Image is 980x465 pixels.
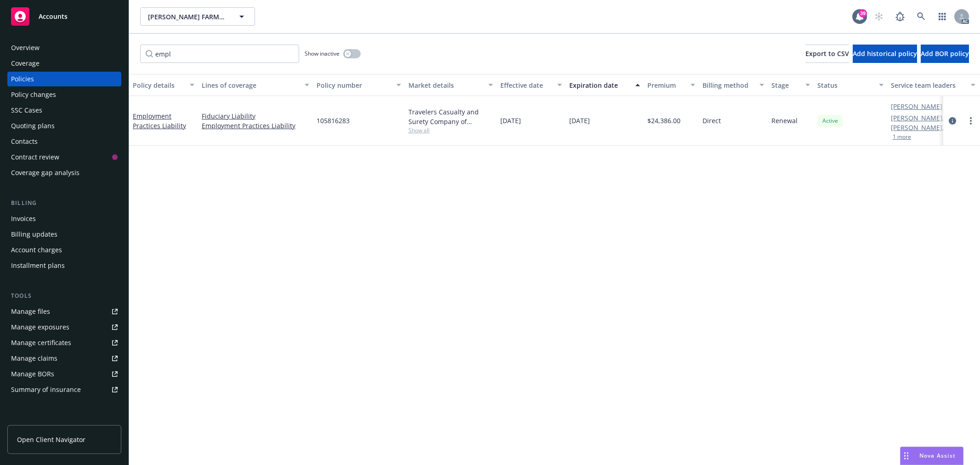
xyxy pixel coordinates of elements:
[771,116,798,125] span: Renewal
[7,165,121,180] a: Coverage gap analysis
[202,111,309,121] a: Fiduciary Liability
[891,113,963,132] a: [PERSON_NAME], CISR, [PERSON_NAME], MLIS
[7,4,121,29] a: Accounts
[500,80,552,90] div: Effective date
[702,116,721,125] span: Direct
[11,382,81,397] div: Summary of insurance
[317,80,391,90] div: Policy number
[408,80,483,90] div: Market details
[647,116,680,125] span: $24,386.00
[11,258,65,273] div: Installment plans
[7,211,121,226] a: Invoices
[805,49,849,58] span: Export to CSV
[702,80,754,90] div: Billing method
[933,7,952,26] a: Switch app
[7,258,121,273] a: Installment plans
[853,45,917,63] button: Add historical policy
[408,126,493,134] span: Show all
[647,80,685,90] div: Premium
[202,80,299,90] div: Lines of coverage
[148,12,227,22] span: [PERSON_NAME] FARMS, INC.
[699,74,768,96] button: Billing method
[11,367,54,381] div: Manage BORs
[202,121,309,130] a: Employment Practices Liability
[133,112,186,130] a: Employment Practices Liability
[11,119,55,133] div: Quoting plans
[305,50,340,57] span: Show inactive
[7,243,121,257] a: Account charges
[900,447,963,465] button: Nova Assist
[805,45,849,63] button: Export to CSV
[893,134,911,140] button: 1 more
[7,87,121,102] a: Policy changes
[644,74,699,96] button: Premium
[768,74,814,96] button: Stage
[500,116,521,125] span: [DATE]
[7,72,121,86] a: Policies
[921,45,969,63] button: Add BOR policy
[569,80,630,90] div: Expiration date
[7,335,121,350] a: Manage certificates
[817,80,873,90] div: Status
[11,335,71,350] div: Manage certificates
[7,40,121,55] a: Overview
[11,40,40,55] div: Overview
[7,415,121,425] div: Analytics hub
[859,9,867,17] div: 39
[11,165,79,180] div: Coverage gap analysis
[11,56,40,71] div: Coverage
[7,351,121,366] a: Manage claims
[11,320,69,335] div: Manage exposures
[7,56,121,71] a: Coverage
[7,320,121,335] a: Manage exposures
[7,150,121,164] a: Contract review
[7,119,121,133] a: Quoting plans
[133,80,184,90] div: Policy details
[140,45,299,63] input: Filter by keyword...
[497,74,566,96] button: Effective date
[821,117,839,125] span: Active
[317,116,350,125] span: 105816283
[965,115,976,126] a: more
[11,304,50,319] div: Manage files
[891,80,965,90] div: Service team leaders
[11,227,57,242] div: Billing updates
[901,447,912,465] div: Drag to move
[11,243,62,257] div: Account charges
[11,87,56,102] div: Policy changes
[7,198,121,208] div: Billing
[566,74,644,96] button: Expiration date
[887,74,979,96] button: Service team leaders
[853,49,917,58] span: Add historical policy
[11,103,42,118] div: SSC Cases
[7,134,121,149] a: Contacts
[11,150,59,164] div: Contract review
[7,382,121,397] a: Summary of insurance
[919,452,956,459] span: Nova Assist
[921,49,969,58] span: Add BOR policy
[140,7,255,26] button: [PERSON_NAME] FARMS, INC.
[39,13,68,20] span: Accounts
[912,7,930,26] a: Search
[891,7,909,26] a: Report a Bug
[891,102,942,111] a: [PERSON_NAME]
[771,80,800,90] div: Stage
[405,74,497,96] button: Market details
[569,116,590,125] span: [DATE]
[947,115,958,126] a: circleInformation
[7,291,121,301] div: Tools
[198,74,313,96] button: Lines of coverage
[313,74,405,96] button: Policy number
[7,367,121,381] a: Manage BORs
[814,74,887,96] button: Status
[11,351,57,366] div: Manage claims
[11,211,36,226] div: Invoices
[7,304,121,319] a: Manage files
[408,107,493,126] div: Travelers Casualty and Surety Company of America, Travelers Insurance
[11,72,34,86] div: Policies
[7,103,121,118] a: SSC Cases
[7,227,121,242] a: Billing updates
[11,134,38,149] div: Contacts
[870,7,888,26] a: Start snowing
